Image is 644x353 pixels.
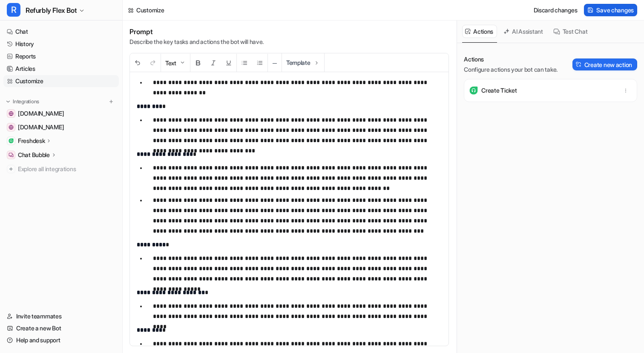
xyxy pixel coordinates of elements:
[469,86,478,95] img: Create Ticket icon
[149,59,156,66] img: Redo
[26,4,77,16] span: Refurbly Flex Bot
[3,322,119,334] a: Create a new Bot
[3,75,119,87] a: Customize
[3,108,119,120] a: support.refurbly.se[DOMAIN_NAME]
[464,65,558,74] p: Configure actions your bot can take.
[550,25,591,38] button: Test Chat
[464,55,558,64] p: Actions
[3,334,119,346] a: Help and support
[3,63,119,75] a: Articles
[572,58,637,70] button: Create new action
[481,86,517,95] p: Create Ticket
[313,59,320,66] img: Template
[18,151,50,159] p: Chat Bubble
[134,59,141,66] img: Undo
[129,38,264,46] p: Describe the key tasks and actions the bot will have.
[3,50,119,62] a: Reports
[596,6,634,15] span: Save changes
[136,6,164,15] div: Customize
[3,310,119,322] a: Invite teammates
[3,97,42,106] button: Integrations
[3,163,119,175] a: Explore all integrations
[282,53,324,72] button: Template
[18,137,45,145] p: Freshdesk
[221,54,236,72] button: Underline
[130,54,145,72] button: Undo
[3,121,119,133] a: flex.refurbly.se[DOMAIN_NAME]
[108,99,114,105] img: menu_add.svg
[256,59,263,66] img: Ordered List
[241,59,248,66] img: Unordered List
[9,111,14,116] img: support.refurbly.se
[179,59,186,66] img: Dropdown Down Arrow
[9,138,14,143] img: Freshdesk
[7,3,20,17] span: R
[576,61,582,67] img: Create action
[3,26,119,38] a: Chat
[7,165,15,173] img: explore all integrations
[3,38,119,50] a: History
[500,25,547,38] button: AI Assistant
[530,4,581,16] button: Discard changes
[145,54,161,72] button: Redo
[9,152,14,158] img: Chat Bubble
[18,123,64,131] span: [DOMAIN_NAME]
[584,4,637,16] button: Save changes
[161,54,190,72] button: Text
[9,125,14,130] img: flex.refurbly.se
[129,27,264,36] h1: Prompt
[268,54,282,72] button: ─
[210,59,217,66] img: Italic
[225,59,232,66] img: Underline
[18,162,115,176] span: Explore all integrations
[190,54,206,72] button: Bold
[206,54,221,72] button: Italic
[195,59,201,66] img: Bold
[18,109,64,118] span: [DOMAIN_NAME]
[252,54,267,72] button: Ordered List
[462,25,497,38] button: Actions
[237,54,252,72] button: Unordered List
[13,98,39,105] p: Integrations
[5,99,11,105] img: expand menu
